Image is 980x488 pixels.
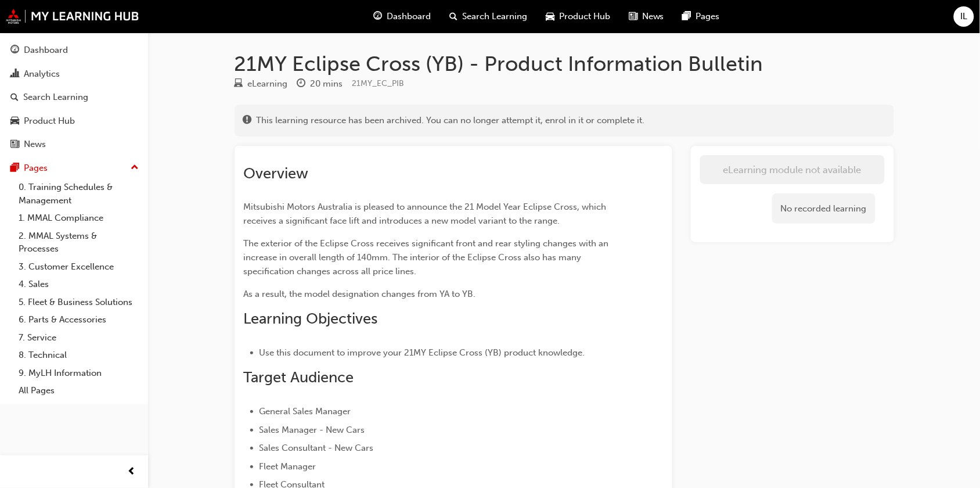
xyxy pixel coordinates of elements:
div: Product Hub [24,114,75,128]
span: pages-icon [10,163,19,174]
span: Learning resource code [352,78,405,88]
a: 2. MMAL Systems & Processes [14,227,143,258]
div: Search Learning [23,91,88,104]
span: News [642,10,664,23]
a: Dashboard [5,40,143,61]
span: Pages [696,10,720,23]
a: 6. Parts & Accessories [14,311,143,329]
span: Learning Objectives [244,310,378,328]
span: As a result, the model designation changes from YA to YB. [244,289,476,299]
div: Duration [297,77,343,91]
a: Analytics [5,63,143,85]
span: Search Learning [462,10,527,23]
span: car-icon [10,116,19,127]
span: The exterior of the Eclipse Cross receives significant front and rear styling changes with an inc... [244,238,611,277]
a: 1. MMAL Compliance [14,209,143,227]
a: 4. Sales [14,275,143,293]
a: 0. Training Schedules & Management [14,178,143,209]
h1: 21MY Eclipse Cross (YB) - Product Information Bulletin [235,51,894,77]
span: search-icon [10,92,19,103]
button: Pages [5,157,143,179]
button: eLearning module not available [700,155,885,184]
div: Pages [24,162,48,175]
span: Sales Manager - New Cars [260,425,365,435]
span: learningResourceType_ELEARNING-icon [235,79,243,89]
span: Overview [244,164,309,182]
a: News [5,134,143,155]
div: Type [235,77,288,91]
div: Dashboard [24,44,68,57]
a: All Pages [14,382,143,400]
img: mmal [6,9,139,24]
a: 8. Technical [14,346,143,364]
a: 7. Service [14,329,143,347]
a: search-iconSearch Learning [440,5,536,28]
button: IL [954,6,974,27]
span: Sales Consultant - New Cars [260,443,374,453]
span: General Sales Manager [260,406,351,417]
span: Target Audience [244,368,354,386]
span: Mitsubishi Motors Australia is pleased to announce the 21 Model Year Eclipse Cross, which receive... [244,202,609,226]
span: Fleet Manager [260,461,316,472]
span: This learning resource has been archived. You can no longer attempt it, enrol in it or complete it. [257,114,645,127]
span: chart-icon [10,69,19,80]
span: car-icon [546,9,554,24]
div: News [24,138,46,151]
span: IL [961,10,968,23]
span: pages-icon [683,9,691,24]
span: guage-icon [10,45,19,56]
a: 9. MyLH Information [14,364,143,382]
a: 3. Customer Excellence [14,258,143,276]
span: clock-icon [297,79,306,89]
a: car-iconProduct Hub [536,5,619,28]
a: 5. Fleet & Business Solutions [14,293,143,311]
span: exclaim-icon [243,116,252,126]
span: Product Hub [559,10,610,23]
div: 20 mins [311,77,343,91]
span: Dashboard [387,10,431,23]
a: news-iconNews [619,5,673,28]
a: Product Hub [5,110,143,132]
span: news-icon [10,139,19,150]
a: pages-iconPages [673,5,729,28]
span: prev-icon [128,465,136,479]
span: search-icon [449,9,457,24]
span: Use this document to improve your 21MY Eclipse Cross (YB) product knowledge. [260,347,585,358]
span: news-icon [629,9,637,24]
span: guage-icon [373,9,382,24]
div: Analytics [24,67,60,81]
button: DashboardAnalyticsSearch LearningProduct HubNews [5,37,143,157]
div: No recorded learning [772,193,875,224]
a: Search Learning [5,87,143,108]
div: eLearning [248,77,288,91]
a: guage-iconDashboard [364,5,440,28]
span: up-icon [131,160,139,175]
